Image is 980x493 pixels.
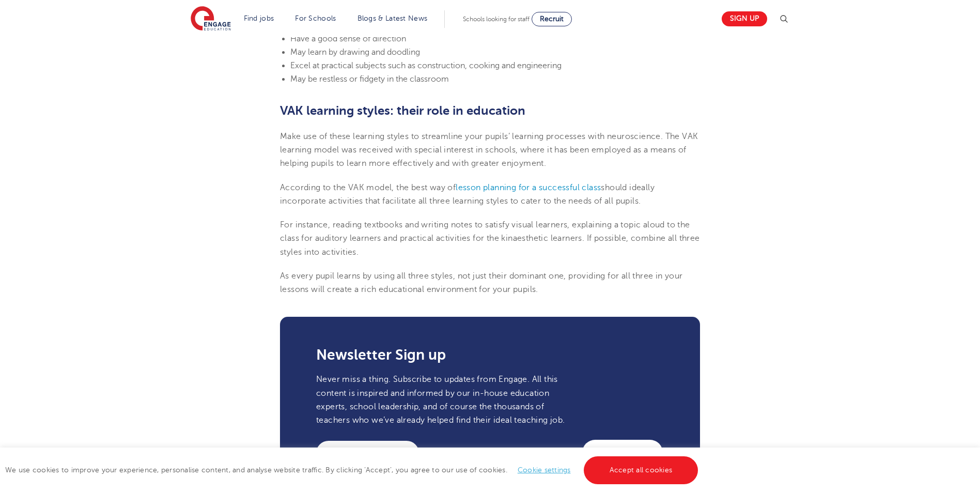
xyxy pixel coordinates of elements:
[244,14,274,22] a: Find jobs
[540,15,564,23] span: Recruit
[295,14,336,22] a: For Schools
[280,183,655,206] span: should ideally incorporate activities that facilitate all three learning styles to cater to the n...
[316,348,664,362] h3: Newsletter Sign up
[5,466,701,474] span: We use cookies to improve your experience, personalise content, and analyse website traffic. By c...
[280,271,683,294] span: As every pupil learns by using all three styles, not just their dominant one, providing for all t...
[290,34,406,43] span: Have a good sense of direction
[290,74,449,84] span: May be restless or fidgety in the classroom
[532,12,572,26] a: Recruit
[582,440,663,466] input: Sign up
[357,14,428,22] a: Blogs & Latest News
[316,373,570,427] p: Never miss a thing. Subscribe to updates from Engage. All this content is inspired and informed b...
[463,16,530,23] span: Schools looking for staff
[280,103,525,118] b: VAK learning styles: their role in education
[280,132,698,168] span: Make use of these learning styles to streamline your pupils’ learning processes with neuroscience...
[290,48,420,57] span: May learn by drawing and doodling
[280,183,456,192] span: According to the VAK model, the best way of
[191,6,231,32] img: Engage Education
[518,466,571,474] a: Cookie settings
[456,183,601,192] a: lesson planning for a successful class
[316,441,419,466] input: Email address...
[584,456,698,484] a: Accept all cookies
[280,220,700,257] span: For instance, reading textbooks and writing notes to satisfy visual learners, explaining a topic ...
[722,11,767,26] a: Sign up
[290,61,562,70] span: Excel at practical subjects such as construction, cooking and engineering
